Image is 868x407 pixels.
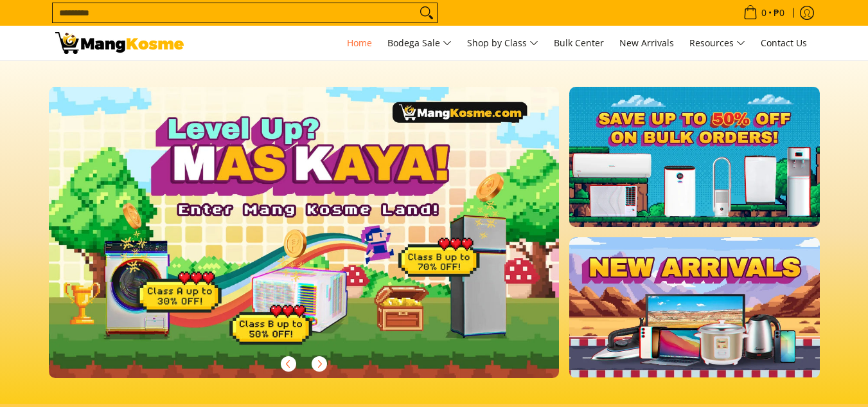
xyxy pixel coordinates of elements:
img: Gaming desktop banner [49,87,560,378]
span: • [740,6,788,20]
button: Search [416,3,437,23]
span: New Arrivals [619,37,674,49]
button: Next [305,350,333,378]
span: Bodega Sale [387,35,452,51]
span: Contact Us [761,37,807,49]
nav: Main Menu [197,26,813,60]
a: Resources [683,26,752,60]
a: Contact Us [754,26,813,60]
span: 0 [759,8,768,17]
span: ₱0 [772,8,786,17]
span: Shop by Class [467,35,538,51]
span: Resources [689,35,745,51]
a: Shop by Class [461,26,545,60]
span: Home [347,37,372,49]
a: Bodega Sale [381,26,458,60]
span: Bulk Center [554,37,604,49]
button: Previous [274,350,303,378]
img: Mang Kosme: Your Home Appliances Warehouse Sale Partner! [55,32,184,54]
a: Home [341,26,378,60]
a: Bulk Center [547,26,610,60]
a: New Arrivals [613,26,680,60]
